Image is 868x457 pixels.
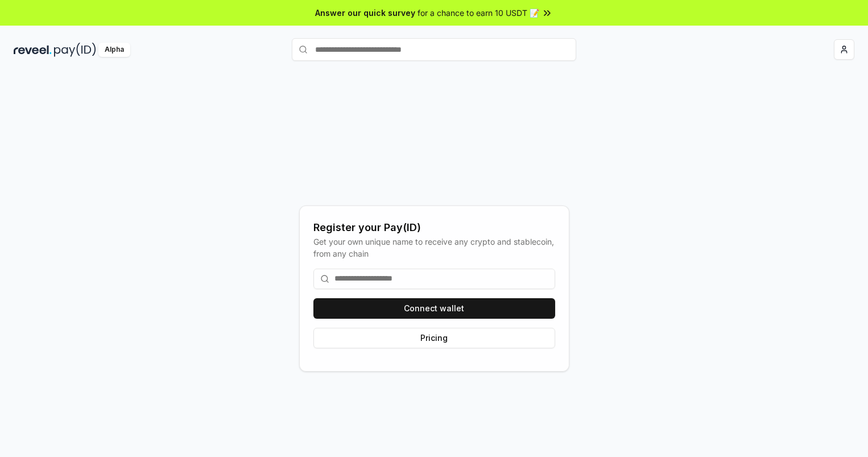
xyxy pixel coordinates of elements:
div: Get your own unique name to receive any crypto and stablecoin, from any chain [313,236,555,260]
button: Pricing [313,328,555,348]
div: Register your Pay(ID) [313,220,555,236]
img: reveel_dark [14,43,52,57]
div: Alpha [98,43,130,57]
span: for a chance to earn 10 USDT 📝 [418,7,539,19]
span: Answer our quick survey [315,7,415,19]
button: Connect wallet [313,298,555,319]
img: pay_id [54,43,96,57]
